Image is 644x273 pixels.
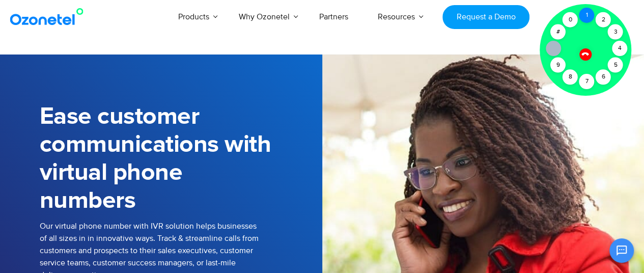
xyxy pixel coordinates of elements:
button: Open chat [609,238,634,263]
div: # [550,24,566,40]
div: 2 [596,12,611,28]
div: 6 [596,69,611,85]
div: 9 [550,58,566,73]
h1: Ease customer communications with virtual phone numbers [40,103,322,215]
div: 5 [608,58,623,73]
div: 3 [608,24,623,40]
a: Request a Demo [442,5,529,29]
div: 7 [579,74,594,89]
div: 8 [563,69,578,85]
div: 4 [612,41,627,56]
div: 1 [579,8,594,23]
div: 0 [563,12,578,28]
